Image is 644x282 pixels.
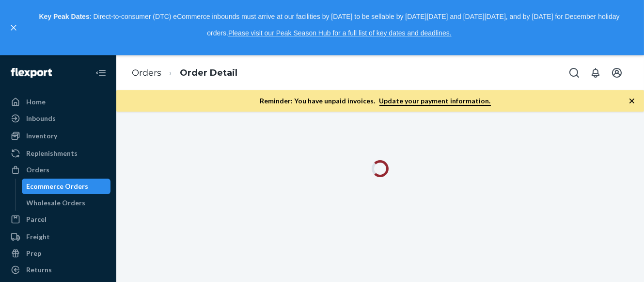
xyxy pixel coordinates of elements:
div: Inventory [26,131,57,141]
a: Replenishments [6,146,110,161]
a: Please visit our Peak Season Hub for a full list of key dates and deadlines. [228,29,452,37]
a: Freight [6,229,110,245]
a: Order Detail [180,67,237,78]
button: close, [9,23,18,33]
a: Ecommerce Orders [22,179,111,194]
a: Wholesale Orders [22,195,111,211]
a: Prep [6,246,110,261]
p: Reminder: You have unpaid invoices. [260,96,491,106]
div: Inbounds [26,114,56,123]
a: Inventory [6,128,110,144]
button: Close Navigation [91,63,110,83]
a: Home [6,94,110,110]
div: Returns [26,265,52,275]
strong: Key Peak Dates [39,13,89,20]
div: Orders [26,165,49,175]
img: Flexport logo [11,68,52,78]
div: Replenishments [26,149,78,158]
button: Open account menu [607,63,627,83]
button: Open notifications [586,63,605,83]
ol: breadcrumbs [124,59,245,87]
a: Orders [6,162,110,178]
a: Parcel [6,212,110,227]
a: Update your payment information. [379,97,491,106]
div: Wholesale Orders [27,198,86,208]
div: Ecommerce Orders [27,182,89,191]
a: Orders [132,67,161,78]
a: Inbounds [6,111,110,126]
div: Home [26,97,46,107]
div: Freight [26,232,50,242]
div: Prep [26,249,41,258]
div: Parcel [26,215,47,224]
p: : Direct-to-consumer (DTC) eCommerce inbounds must arrive at our facilities by [DATE] to be sella... [23,9,635,41]
button: Open Search Box [565,63,584,83]
a: Returns [6,262,110,278]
